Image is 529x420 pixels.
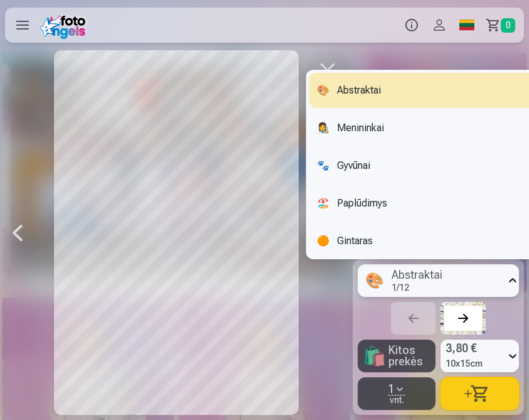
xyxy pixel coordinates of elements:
[317,197,329,209] span: 🏖️
[388,345,431,367] span: Kitos prekės
[317,235,329,247] span: 🟠
[40,11,90,39] img: /fa2
[446,357,483,370] span: 10x15cm
[317,122,329,134] span: 👩‍🎨
[390,396,404,404] span: vnt.
[363,345,386,367] span: 🛍
[481,8,524,43] a: Krepšelis0
[501,18,515,33] span: 0
[446,340,483,357] span: 3,80 €
[398,8,425,43] button: Info
[425,8,453,43] button: Profilis
[365,271,384,291] div: 🎨
[388,384,395,395] span: 1
[358,340,436,372] button: 🛍Kitos prekės
[317,84,329,96] span: 🎨
[392,269,442,281] div: Abstraktai
[317,159,329,171] span: 🐾
[392,283,442,292] div: 1 / 12
[453,8,481,43] a: Global
[358,377,436,410] button: 1vnt.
